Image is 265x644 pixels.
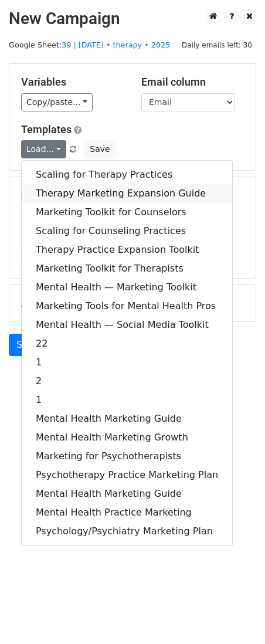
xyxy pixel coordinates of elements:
[21,76,124,89] h5: Variables
[206,588,265,644] iframe: Chat Widget
[9,40,170,49] small: Google Sheet:
[22,316,232,334] a: Mental Health — Social Media Toolkit
[22,297,232,316] a: Marketing Tools for Mental Health Pros
[22,353,232,372] a: 1
[141,76,244,89] h5: Email column
[22,184,232,203] a: Therapy Marketing Expansion Guide
[22,484,232,503] a: Mental Health Marketing Guide
[21,140,66,158] a: Load...
[22,165,232,184] a: Scaling for Therapy Practices
[22,222,232,240] a: Scaling for Counseling Practices
[22,278,232,297] a: Mental Health — Marketing Toolkit
[22,428,232,447] a: Mental Health Marketing Growth
[9,9,256,29] h2: New Campaign
[22,259,232,278] a: Marketing Toolkit for Therapists
[21,123,72,135] a: Templates
[22,503,232,522] a: Mental Health Practice Marketing
[21,93,93,111] a: Copy/paste...
[178,39,256,52] span: Daily emails left: 30
[22,409,232,428] a: Mental Health Marketing Guide
[22,203,232,222] a: Marketing Toolkit for Counselors
[62,40,170,49] a: 39 | [DATE] • therapy • 2025
[22,522,232,541] a: Psychology/Psychiatry Marketing Plan
[22,447,232,466] a: Marketing for Psychotherapists
[22,391,232,409] a: 1
[22,466,232,484] a: Psychotherapy Practice Marketing Plan
[178,40,256,49] a: Daily emails left: 30
[9,334,47,356] a: Send
[22,240,232,259] a: Therapy Practice Expansion Toolkit
[22,334,232,353] a: 22
[84,140,115,158] button: Save
[22,372,232,391] a: 2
